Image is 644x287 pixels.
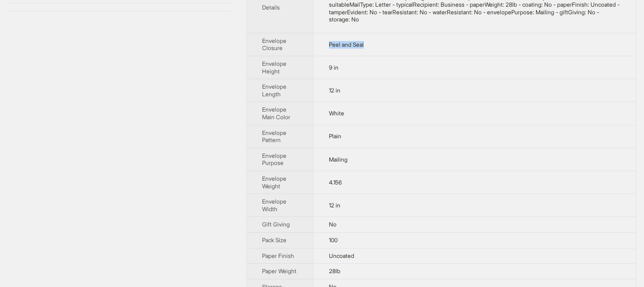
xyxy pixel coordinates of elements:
[262,4,280,11] span: Details
[329,156,348,163] span: Mailing
[262,221,290,228] span: Gift Giving
[262,83,286,98] span: Envelope Length
[329,64,338,71] span: 9 in
[262,37,286,52] span: Envelope Closure
[329,252,354,259] span: Uncoated
[262,236,286,244] span: Pack Size
[262,198,286,213] span: Envelope Width
[329,267,340,275] span: 28lb
[329,221,337,228] span: No
[262,152,286,167] span: Envelope Purpose
[329,179,342,186] span: 4.156
[262,106,290,121] span: Envelope Main Color
[329,41,364,48] span: Peel and Seal
[329,202,340,209] span: 12 in
[329,110,344,117] span: White
[329,87,340,94] span: 12 in
[262,252,294,259] span: Paper Finish
[329,133,341,140] span: Plain
[262,267,296,275] span: Paper Weight
[329,236,338,244] span: 100
[262,129,286,144] span: Envelope Pattern
[262,175,286,190] span: Envelope Weight
[262,60,286,75] span: Envelope Height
